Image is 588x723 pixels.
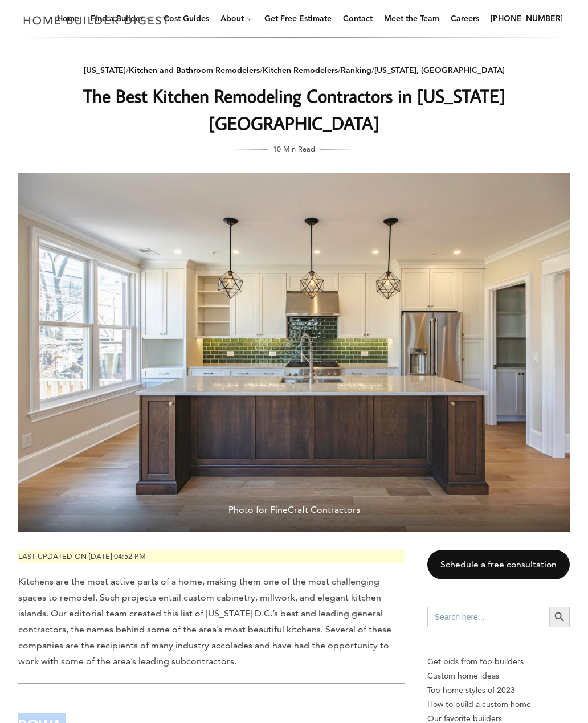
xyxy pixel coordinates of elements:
[427,697,570,712] a: How to build a custom home
[427,669,570,683] a: Custom home ideas
[18,493,570,532] span: Photo for FineCraft Contractors
[553,611,566,623] svg: Search
[427,655,570,669] p: Get bids from top builders
[341,65,371,75] a: Ranking
[67,63,521,77] div: / / / /
[67,82,521,137] h1: The Best Kitchen Remodeling Contractors in [US_STATE][GEOGRAPHIC_DATA]
[18,576,391,667] span: Kitchens are the most active parts of a home, making them one of the most challenging spaces to r...
[18,9,175,31] img: Home Builder Digest
[427,607,549,627] input: Search here...
[18,550,405,563] p: Last updated on [DATE] 04:52 pm
[273,142,315,155] span: 10 Min Read
[129,65,260,75] a: Kitchen and Bathroom Remodelers
[374,65,505,75] a: [US_STATE], [GEOGRAPHIC_DATA]
[427,550,570,580] a: Schedule a free consultation
[427,683,570,697] a: Top home styles of 2023
[263,65,338,75] a: Kitchen Remodelers
[84,65,126,75] a: [US_STATE]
